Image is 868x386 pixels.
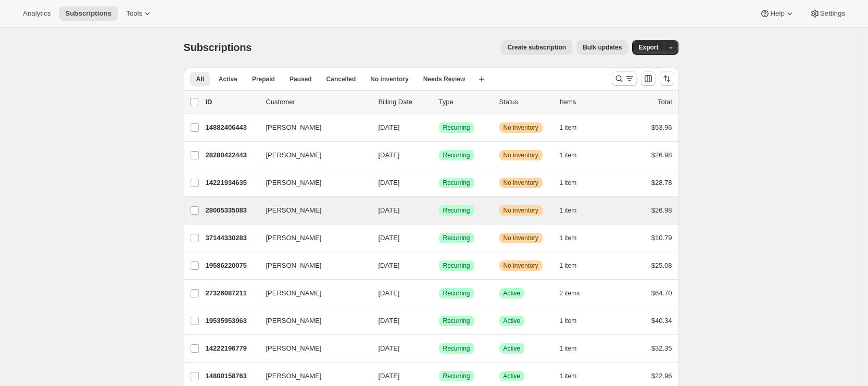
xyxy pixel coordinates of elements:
span: Subscriptions [65,9,111,18]
span: Cancelled [326,75,356,83]
span: No inventory [504,151,538,159]
span: $22.96 [651,372,672,380]
div: Type [439,97,491,107]
span: $26.98 [651,151,672,159]
span: Recurring [443,151,470,159]
p: Status [499,97,551,107]
span: [PERSON_NAME] [266,316,322,326]
span: Recurring [443,344,470,353]
p: 14221934635 [206,178,258,188]
p: Customer [266,97,370,107]
p: 14800158763 [206,371,258,381]
span: 1 item [560,262,577,270]
p: 27326087211 [206,288,258,298]
button: Subscriptions [59,6,118,21]
span: $26.98 [651,206,672,214]
span: Recurring [443,123,470,132]
span: [PERSON_NAME] [266,122,322,133]
span: No inventory [370,75,408,83]
div: 14882406443[PERSON_NAME][DATE]SuccessRecurringWarningNo inventory1 item$53.96 [206,120,672,135]
span: $40.34 [651,317,672,325]
span: [PERSON_NAME] [266,150,322,160]
span: Recurring [443,234,470,242]
div: 37144330283[PERSON_NAME][DATE]SuccessRecurringWarningNo inventory1 item$10.79 [206,231,672,245]
span: $25.08 [651,262,672,269]
button: 1 item [560,148,588,163]
span: Recurring [443,372,470,380]
span: 1 item [560,372,577,380]
span: [DATE] [379,372,400,380]
span: [PERSON_NAME] [266,288,322,298]
span: Prepaid [252,75,275,83]
span: Recurring [443,206,470,215]
span: [DATE] [379,289,400,297]
span: 1 item [560,206,577,215]
button: [PERSON_NAME] [260,202,364,219]
button: [PERSON_NAME] [260,257,364,274]
div: 14221934635[PERSON_NAME][DATE]SuccessRecurringWarningNo inventory1 item$28.78 [206,176,672,190]
span: [DATE] [379,262,400,269]
span: [PERSON_NAME] [266,371,322,381]
span: Analytics [23,9,51,18]
button: Bulk updates [576,40,628,55]
span: 1 item [560,123,577,132]
p: 19586220075 [206,260,258,271]
span: Active [504,317,521,325]
span: [PERSON_NAME] [266,205,322,216]
span: Paused [290,75,312,83]
span: Subscriptions [184,42,252,53]
button: Sort the results [660,71,674,86]
span: [PERSON_NAME] [266,233,322,243]
div: IDCustomerBilling DateTypeStatusItemsTotal [206,97,672,107]
div: 14800158763[PERSON_NAME][DATE]SuccessRecurringSuccessActive1 item$22.96 [206,369,672,383]
span: $28.78 [651,179,672,186]
button: Analytics [17,6,57,21]
span: No inventory [504,206,538,215]
span: Help [770,9,784,18]
span: Needs Review [423,75,466,83]
span: Active [504,344,521,353]
span: [DATE] [379,317,400,325]
span: [DATE] [379,206,400,214]
div: 27326087211[PERSON_NAME][DATE]SuccessRecurringSuccessActive2 items$64.70 [206,286,672,301]
span: All [196,75,204,83]
span: [DATE] [379,179,400,186]
span: Bulk updates [583,43,622,52]
button: 1 item [560,120,588,135]
button: 1 item [560,314,588,328]
button: Help [753,6,801,21]
div: Items [560,97,612,107]
button: [PERSON_NAME] [260,368,364,384]
button: 1 item [560,369,588,383]
span: $32.35 [651,344,672,352]
span: Tools [126,9,142,18]
button: Customize table column order and visibility [641,71,656,86]
span: [DATE] [379,151,400,159]
span: Create subscription [507,43,566,52]
p: 14222196779 [206,343,258,354]
span: Export [638,43,658,52]
p: 28005335083 [206,205,258,216]
span: Recurring [443,289,470,297]
span: No inventory [504,234,538,242]
div: 19586220075[PERSON_NAME][DATE]SuccessRecurringWarningNo inventory1 item$25.08 [206,258,672,273]
p: Total [658,97,672,107]
span: Settings [820,9,845,18]
button: Create subscription [501,40,572,55]
button: 1 item [560,341,588,356]
span: No inventory [504,123,538,132]
span: 1 item [560,234,577,242]
span: 2 items [560,289,580,297]
button: [PERSON_NAME] [260,175,364,191]
span: No inventory [504,262,538,270]
p: 19535953963 [206,316,258,326]
p: 14882406443 [206,122,258,133]
span: [PERSON_NAME] [266,178,322,188]
button: [PERSON_NAME] [260,119,364,136]
span: 1 item [560,179,577,187]
span: 1 item [560,317,577,325]
div: 28280422443[PERSON_NAME][DATE]SuccessRecurringWarningNo inventory1 item$26.98 [206,148,672,163]
div: 19535953963[PERSON_NAME][DATE]SuccessRecurringSuccessActive1 item$40.34 [206,314,672,328]
button: 2 items [560,286,592,301]
button: 1 item [560,231,588,245]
